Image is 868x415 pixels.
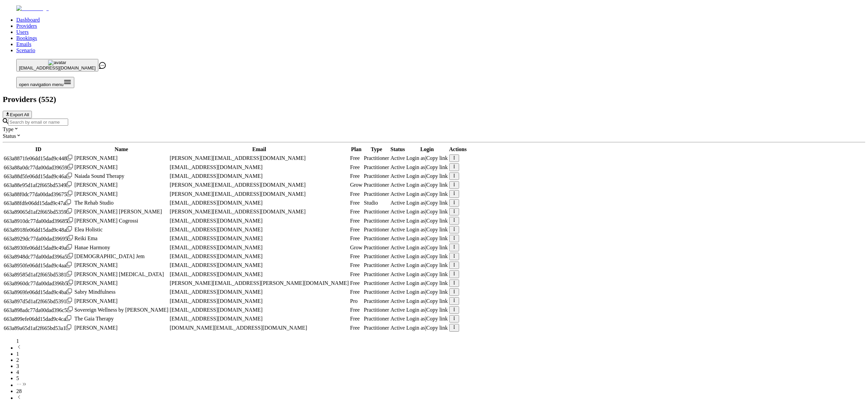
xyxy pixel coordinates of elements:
[406,173,448,179] div: |
[391,200,405,206] div: Active
[364,245,389,250] span: validated
[426,209,448,214] span: Copy link
[4,173,73,180] div: Click to copy
[350,155,359,161] span: Free
[350,298,357,304] span: Pro
[406,271,448,277] div: |
[364,173,389,179] span: validated
[391,235,405,242] div: Active
[364,262,389,268] span: validated
[406,182,425,188] span: Login as
[364,280,389,286] span: validated
[406,227,448,233] div: |
[16,41,31,47] a: Emails
[406,262,425,268] span: Login as
[74,164,117,170] span: [PERSON_NAME]
[350,280,359,286] span: Free
[391,227,405,233] div: Active
[449,146,467,153] th: Actions
[48,60,66,65] img: avatar
[4,208,73,215] div: Click to copy
[74,289,115,295] span: Sabry Mindfulness
[4,235,73,242] div: Click to copy
[350,262,359,268] span: Free
[350,191,359,197] span: Free
[406,253,425,259] span: Login as
[4,271,73,278] div: Click to copy
[426,191,448,197] span: Copy link
[170,316,262,321] span: [EMAIL_ADDRESS][DOMAIN_NAME]
[406,262,448,268] div: |
[170,307,262,313] span: [EMAIL_ADDRESS][DOMAIN_NAME]
[16,394,865,401] li: next page button
[406,307,425,313] span: Login as
[406,155,425,161] span: Login as
[16,59,98,71] button: avatar[EMAIL_ADDRESS][DOMAIN_NAME]
[4,182,73,188] div: Click to copy
[364,316,389,321] span: validated
[391,280,405,286] div: Active
[74,298,117,304] span: [PERSON_NAME]
[170,173,262,179] span: [EMAIL_ADDRESS][DOMAIN_NAME]
[4,226,73,233] div: Click to copy
[406,146,448,153] th: Login
[426,164,448,170] span: Copy link
[391,191,405,197] div: Active
[391,209,405,215] div: Active
[406,235,448,242] div: |
[74,218,138,224] span: [PERSON_NAME] Cogrossi
[350,235,359,241] span: Free
[16,357,865,363] li: pagination item 2
[350,253,359,259] span: Free
[426,235,448,241] span: Copy link
[426,227,448,232] span: Copy link
[350,173,359,179] span: Free
[4,307,73,313] div: Click to copy
[4,298,73,305] div: Click to copy
[4,315,73,322] div: Click to copy
[391,245,405,251] div: Active
[426,182,448,188] span: Copy link
[350,316,359,321] span: Free
[406,235,425,241] span: Login as
[406,200,425,206] span: Login as
[4,244,73,251] div: Click to copy
[350,146,362,153] th: Plan
[364,289,389,295] span: validated
[74,325,117,331] span: [PERSON_NAME]
[74,271,164,277] span: [PERSON_NAME] [MEDICAL_DATA]
[74,253,144,259] span: [DEMOGRAPHIC_DATA] Jem
[364,253,389,259] span: validated
[350,325,359,331] span: Free
[4,325,73,331] div: Click to copy
[16,47,35,53] a: Scenario
[426,289,448,295] span: Copy link
[4,289,73,295] div: Click to copy
[364,191,389,197] span: validated
[170,191,305,197] span: [PERSON_NAME][EMAIL_ADDRESS][DOMAIN_NAME]
[170,271,262,277] span: [EMAIL_ADDRESS][DOMAIN_NAME]
[391,289,405,295] div: Active
[363,146,390,153] th: Type
[406,280,425,286] span: Login as
[16,375,865,381] li: pagination item 5
[74,182,117,188] span: [PERSON_NAME]
[350,227,359,232] span: Free
[406,191,448,197] div: |
[406,289,425,295] span: Login as
[391,182,405,188] div: Active
[3,95,865,104] h2: Providers ( 552 )
[364,227,389,232] span: validated
[406,325,425,331] span: Login as
[350,209,359,214] span: Free
[426,245,448,250] span: Copy link
[350,182,362,188] span: Grow
[350,245,362,250] span: Grow
[426,325,448,331] span: Copy link
[406,245,425,250] span: Login as
[16,35,37,41] a: Bookings
[3,132,865,139] div: Status
[170,182,305,188] span: [PERSON_NAME][EMAIL_ADDRESS][DOMAIN_NAME]
[426,280,448,286] span: Copy link
[426,218,448,224] span: Copy link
